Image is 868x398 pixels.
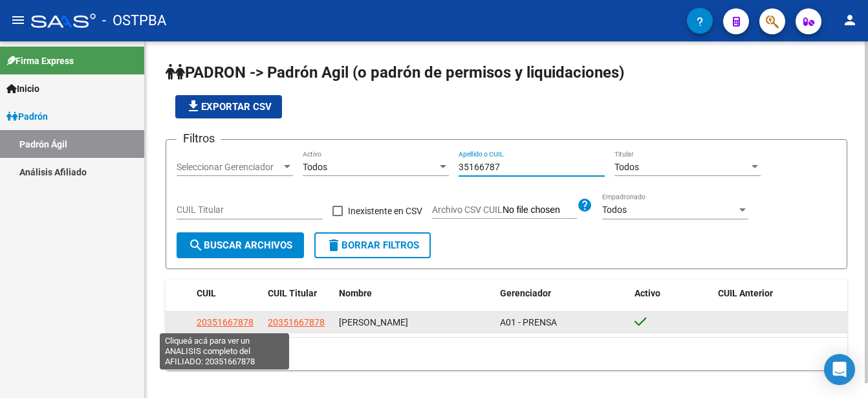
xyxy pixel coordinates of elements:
mat-icon: menu [10,12,26,28]
span: Seleccionar Gerenciador [177,162,281,173]
button: Buscar Archivos [177,232,304,258]
span: Borrar Filtros [326,239,419,251]
datatable-header-cell: CUIL Anterior [713,280,848,307]
span: CUIL [197,288,216,298]
datatable-header-cell: Gerenciador [495,280,630,307]
span: Gerenciador [500,288,551,298]
datatable-header-cell: CUIL Titular [263,280,334,307]
span: 20351667878 [268,317,325,327]
mat-icon: file_download [186,98,201,114]
mat-icon: search [188,238,204,253]
span: Buscar Archivos [188,239,292,251]
span: Nombre [339,288,372,298]
span: Inicio [6,82,39,96]
span: Todos [614,162,639,172]
mat-icon: person [842,12,858,28]
datatable-header-cell: CUIL [191,280,263,307]
mat-icon: delete [326,238,342,253]
span: 20351667878 [197,317,254,327]
button: Exportar CSV [175,95,282,118]
span: [PERSON_NAME] [339,317,408,327]
span: Exportar CSV [186,101,272,113]
span: Archivo CSV CUIL [432,205,503,215]
div: 1 total [166,338,847,370]
h3: Filtros [177,129,221,148]
div: Open Intercom Messenger [824,354,855,385]
span: Activo [635,288,660,298]
mat-icon: help [577,197,592,213]
input: Archivo CSV CUIL [503,205,577,216]
span: Todos [303,162,327,172]
datatable-header-cell: Activo [629,280,713,307]
span: Todos [602,205,627,215]
span: CUIL Anterior [718,288,773,298]
span: CUIL Titular [268,288,317,298]
span: Inexistente en CSV [348,203,422,219]
span: A01 - PRENSA [500,317,557,327]
span: - OSTPBA [102,6,166,35]
button: Borrar Filtros [314,232,431,258]
span: Firma Express [6,54,74,68]
span: PADRON -> Padrón Agil (o padrón de permisos y liquidaciones) [166,63,624,82]
span: Padrón [6,109,48,124]
datatable-header-cell: Nombre [334,280,495,307]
